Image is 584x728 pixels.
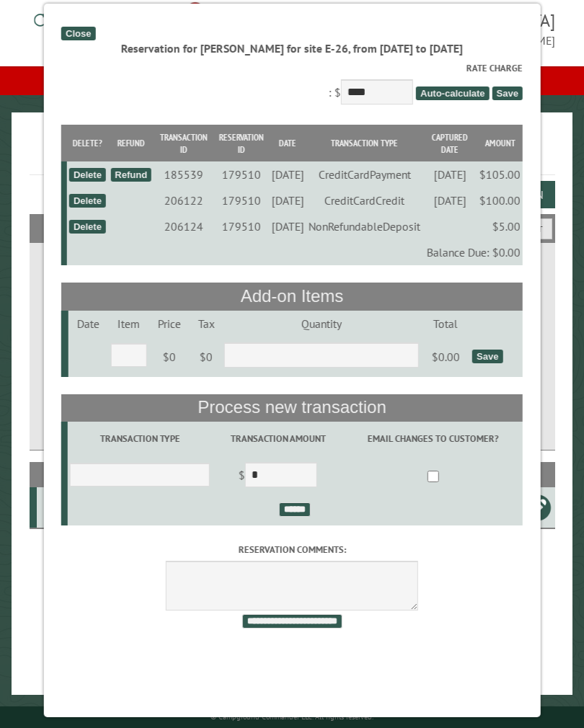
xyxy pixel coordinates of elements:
td: CreditCardPayment [306,161,422,187]
th: Site [37,462,80,487]
th: Amount [477,125,523,162]
span: Save [492,86,523,100]
th: Refund [108,125,154,162]
td: Date [68,311,109,337]
td: [DATE] [422,187,477,213]
td: 206122 [154,187,213,213]
span: Auto-calculate [416,86,490,100]
div: : $ [61,61,523,108]
th: Transaction Type [306,125,422,162]
td: [DATE] [270,213,306,239]
td: 179510 [213,161,269,187]
td: [DATE] [270,187,306,213]
label: Rate Charge [61,61,523,75]
label: Email changes to customer? [346,432,521,445]
div: Refund [110,168,151,182]
label: Reservation comments: [61,543,523,556]
div: Save [472,350,503,363]
td: $100.00 [477,187,523,213]
div: Delete [69,168,106,182]
td: [DATE] [270,161,306,187]
td: $ [212,456,343,497]
div: E-26 [43,500,78,515]
td: 206124 [154,213,213,239]
td: $5.00 [477,213,523,239]
div: Close [61,27,95,40]
td: Price [149,311,190,337]
h2: Filters [30,214,555,241]
td: [DATE] [422,161,477,187]
td: CreditCardCredit [306,187,422,213]
th: Captured Date [422,125,477,162]
label: Transaction Type [70,432,210,445]
th: Delete? [67,125,108,162]
label: Transaction Amount [214,432,341,445]
div: Reservation for [PERSON_NAME] for site E-26, from [DATE] to [DATE] [61,40,523,56]
td: $105.00 [477,161,523,187]
td: Total [421,311,470,337]
td: $0 [190,337,222,377]
div: Delete [69,194,106,208]
small: © Campground Commander LLC. All rights reserved. [211,712,373,722]
td: NonRefundableDeposit [306,213,422,239]
th: Add-on Items [61,283,523,310]
a: Dashboard [38,68,108,95]
td: 179510 [213,213,269,239]
td: 179510 [213,187,269,213]
th: Transaction ID [154,125,213,162]
td: $0 [149,337,190,377]
td: $0.00 [421,337,470,377]
td: 185539 [154,161,213,187]
td: Quantity [222,311,421,337]
td: Balance Due: $0.00 [67,239,523,265]
h1: Reservations [30,136,555,175]
div: Delete [69,220,106,234]
td: Tax [190,311,222,337]
th: Date [270,125,306,162]
td: Item [109,311,149,337]
th: Reservation ID [213,125,269,162]
th: Process new transaction [61,394,523,422]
